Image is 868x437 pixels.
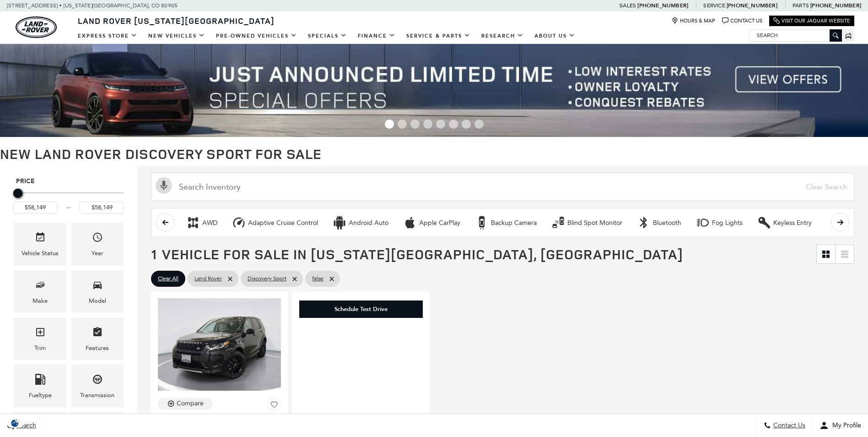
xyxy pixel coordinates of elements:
[16,16,57,38] a: land-rover
[194,273,222,284] span: Land Rover
[72,15,280,26] a: Land Rover [US_STATE][GEOGRAPHIC_DATA]
[35,371,46,390] span: Fueltype
[813,414,868,437] button: Open user profile menu
[7,2,178,9] a: [STREET_ADDRESS] • [US_STATE][GEOGRAPHIC_DATA], CO 80905
[672,17,715,24] a: Hours & Map
[267,398,281,415] button: Save Vehicle
[470,213,542,232] button: Backup CameraBackup Camera
[637,216,651,229] div: Bluetooth
[757,216,771,229] div: Keyless Entry
[35,277,46,296] span: Make
[333,216,346,229] div: Android Auto
[72,28,143,44] a: EXPRESS STORE
[13,186,124,213] div: Price
[29,390,52,400] div: Fueltype
[620,2,636,9] span: Sales
[14,365,66,407] div: FueltypeFueltype
[78,15,275,26] span: Land Rover [US_STATE][GEOGRAPHIC_DATA]
[349,219,388,227] div: Android Auto
[158,273,178,284] span: Clear All
[14,270,66,313] div: MakeMake
[727,2,777,9] a: [PHONE_NUMBER]
[551,216,565,229] div: Blind Spot Monitor
[210,28,302,44] a: Pre-Owned Vehicles
[299,300,422,318] div: Schedule Test Drive
[80,202,124,213] input: Maximum
[248,219,318,227] div: Adaptive Cruise Control
[793,2,809,9] span: Parts
[35,229,46,248] span: Vehicle
[491,219,537,227] div: Backup Camera
[436,120,445,129] span: Go to slide 5
[352,28,401,44] a: Finance
[302,28,352,44] a: Specials
[22,248,59,258] div: Vehicle Status
[32,296,48,306] div: Make
[158,398,213,410] button: Compare Vehicle
[328,213,394,232] button: Android AutoAndroid Auto
[151,245,683,263] span: 1 Vehicle for Sale in [US_STATE][GEOGRAPHIC_DATA], [GEOGRAPHIC_DATA]
[158,298,281,391] img: 2025 LAND ROVER Discovery Sport S
[810,2,861,9] a: [PHONE_NUMBER]
[829,422,861,430] span: My Profile
[398,120,407,129] span: Go to slide 2
[248,273,286,284] span: Discovery Sport
[232,216,246,229] div: Adaptive Cruise Control
[80,390,114,400] div: Transmission
[181,213,222,232] button: AWDAWD
[92,248,103,258] div: Year
[177,399,204,408] div: Compare
[143,28,210,44] a: New Vehicles
[750,30,841,41] input: Search
[5,418,26,428] section: Click to Open Cookie Consent Modal
[632,213,686,232] button: BluetoothBluetooth
[13,202,58,213] input: Minimum
[462,120,471,129] span: Go to slide 7
[419,219,460,227] div: Apple CarPlay
[86,343,109,353] div: Features
[546,213,627,232] button: Blind Spot MonitorBlind Spot Monitor
[156,177,172,194] svg: Click to toggle on voice search
[35,324,46,343] span: Trim
[637,2,688,9] a: [PHONE_NUMBER]
[771,422,805,430] span: Contact Us
[831,213,849,231] button: scroll right
[92,277,103,296] span: Model
[773,219,812,227] div: Keyless Entry
[410,120,420,129] span: Go to slide 3
[474,120,484,129] span: Go to slide 8
[475,216,489,229] div: Backup Camera
[722,17,762,24] a: Contact Us
[34,343,46,353] div: Trim
[752,213,817,232] button: Keyless EntryKeyless Entry
[92,371,103,390] span: Transmission
[696,216,710,229] div: Fog Lights
[71,317,124,360] div: FeaturesFeatures
[14,317,66,360] div: TrimTrim
[72,28,581,44] nav: Main Navigation
[71,223,124,265] div: YearYear
[691,213,748,232] button: Fog LightsFog Lights
[385,120,394,129] span: Go to slide 1
[16,16,57,38] img: Land Rover
[401,28,476,44] a: Service & Parts
[92,229,103,248] span: Year
[773,17,850,24] a: Visit Our Jaguar Website
[703,2,725,9] span: Service
[71,270,124,313] div: ModelModel
[71,365,124,407] div: TransmissionTransmission
[151,173,854,201] input: Search Inventory
[653,219,681,227] div: Bluetooth
[476,28,529,44] a: Research
[13,189,22,198] div: Maximum Price
[529,28,581,44] a: About Us
[712,219,743,227] div: Fog Lights
[92,324,103,343] span: Features
[89,296,106,306] div: Model
[227,213,323,232] button: Adaptive Cruise ControlAdaptive Cruise Control
[156,213,174,231] button: scroll left
[312,273,323,284] span: false
[567,219,622,227] div: Blind Spot Monitor
[334,305,388,313] div: Schedule Test Drive
[403,216,417,229] div: Apple CarPlay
